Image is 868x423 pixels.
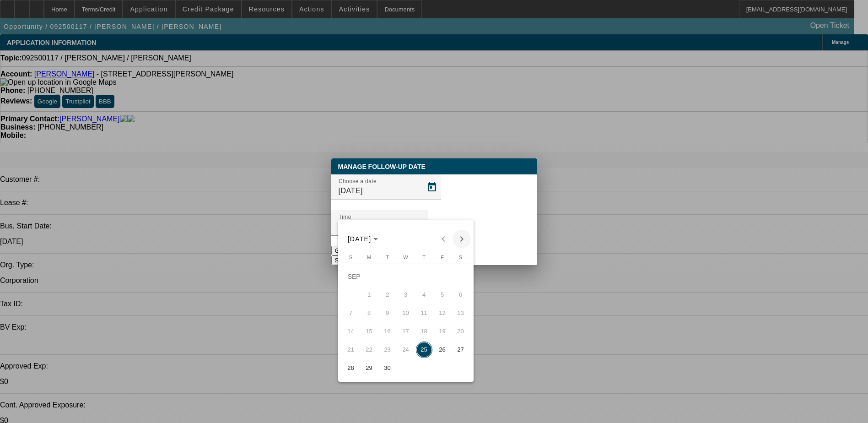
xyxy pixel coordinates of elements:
[433,322,452,341] button: September 19, 2025
[433,304,452,322] button: September 12, 2025
[360,286,378,304] button: September 1, 2025
[397,322,415,341] button: September 17, 2025
[452,322,470,341] button: September 20, 2025
[342,341,360,359] button: September 21, 2025
[344,231,382,247] button: Choose month and year
[416,287,432,303] span: 4
[378,322,397,341] button: September 16, 2025
[397,286,415,304] button: September 3, 2025
[343,360,359,376] span: 28
[361,287,377,303] span: 1
[434,305,451,321] span: 12
[361,305,377,321] span: 8
[361,342,377,358] span: 22
[434,287,451,303] span: 5
[398,305,414,321] span: 10
[434,323,451,340] span: 19
[415,304,433,322] button: September 11, 2025
[398,342,414,358] span: 24
[343,323,359,340] span: 14
[453,323,469,340] span: 20
[361,323,377,340] span: 15
[367,255,371,260] span: M
[398,287,414,303] span: 3
[434,342,451,358] span: 26
[360,359,378,377] button: September 29, 2025
[415,286,433,304] button: September 4, 2025
[349,255,352,260] span: S
[441,255,444,260] span: F
[342,359,360,377] button: September 28, 2025
[379,360,396,376] span: 30
[403,255,408,260] span: W
[433,286,452,304] button: September 5, 2025
[360,322,378,341] button: September 15, 2025
[360,341,378,359] button: September 22, 2025
[453,342,469,358] span: 27
[453,287,469,303] span: 6
[452,286,470,304] button: September 6, 2025
[433,341,452,359] button: September 26, 2025
[416,323,432,340] span: 18
[378,286,397,304] button: September 2, 2025
[361,360,377,376] span: 29
[422,255,426,260] span: T
[342,304,360,322] button: September 7, 2025
[416,342,432,358] span: 25
[415,341,433,359] button: September 25, 2025
[379,342,396,358] span: 23
[453,305,469,321] span: 13
[379,287,396,303] span: 2
[342,322,360,341] button: September 14, 2025
[452,341,470,359] button: September 27, 2025
[397,304,415,322] button: September 10, 2025
[378,304,397,322] button: September 9, 2025
[342,267,470,286] td: SEP
[397,341,415,359] button: September 24, 2025
[386,255,389,260] span: T
[343,342,359,358] span: 21
[379,305,396,321] span: 9
[453,230,471,248] button: Next month
[459,255,462,260] span: S
[378,359,397,377] button: September 30, 2025
[360,304,378,322] button: September 8, 2025
[452,304,470,322] button: September 13, 2025
[415,322,433,341] button: September 18, 2025
[379,323,396,340] span: 16
[378,341,397,359] button: September 23, 2025
[348,235,372,243] span: [DATE]
[416,305,432,321] span: 11
[398,323,414,340] span: 17
[343,305,359,321] span: 7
